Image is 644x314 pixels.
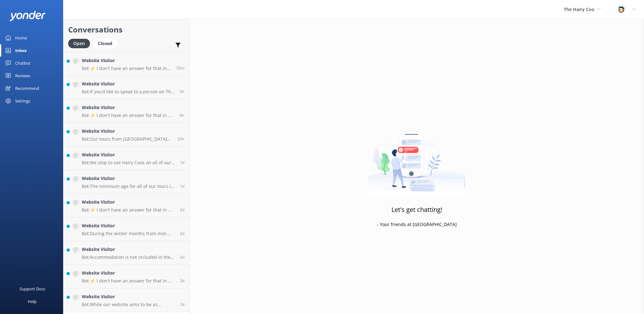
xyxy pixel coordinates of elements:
p: Bot: Our tours from [GEOGRAPHIC_DATA] depart from [STREET_ADDRESS], in front of [GEOGRAPHIC_DATA]... [82,136,173,142]
span: Oct 10 2025 03:10pm (UTC +01:00) Europe/Dublin [180,302,184,307]
span: Oct 10 2025 06:15pm (UTC +01:00) Europe/Dublin [180,254,184,260]
img: 457-1738239164.png [617,5,626,14]
a: Website VisitorBot:⚡ I don't have an answer for that in my knowledge base. Please try and rephras... [63,265,189,288]
a: Website VisitorBot:Our tours from [GEOGRAPHIC_DATA] depart from [STREET_ADDRESS], in front of [GE... [63,123,189,147]
img: yonder-white-logo.png [9,11,46,21]
span: Oct 11 2025 06:08pm (UTC +01:00) Europe/Dublin [180,183,184,189]
span: Oct 12 2025 10:07am (UTC +01:00) Europe/Dublin [180,160,184,165]
p: Bot: We stop to see Hairy Coos on all of our tours, except for the 1-day tour to [GEOGRAPHIC_DATA... [82,160,175,166]
h2: Conversations [68,24,184,36]
p: Bot: ⚡ I don't have an answer for that in my knowledge base. Please try and rephrase your questio... [82,113,175,118]
p: Bot: ⚡ I don't have an answer for that in my knowledge base. Please try and rephrase your questio... [82,207,175,213]
div: Support Docs [20,282,45,295]
span: Oct 11 2025 02:42pm (UTC +01:00) Europe/Dublin [180,207,184,212]
div: Help [28,295,37,308]
div: Recommend [15,82,39,95]
h4: Website Visitor [82,246,175,253]
a: Website VisitorBot:⚡ I don't have an answer for that in my knowledge base. Please try and rephras... [63,52,189,76]
a: Website VisitorBot:The minimum age for all of our tours is [DEMOGRAPHIC_DATA], and we cannot make... [63,170,189,194]
a: Open [68,40,93,47]
p: Bot: The minimum age for all of our tours is [DEMOGRAPHIC_DATA], and we cannot make any exemption... [82,183,175,189]
div: Reviews [15,69,30,82]
a: Website VisitorBot:Accommodation is not included in the price of our tours to the [GEOGRAPHIC_DAT... [63,241,189,265]
h4: Website Visitor [82,151,175,158]
h4: Website Visitor [82,128,173,135]
p: Bot: During the winter months from mid-November to March, the farmer takes the Hairy Coos away fo... [82,231,175,236]
img: artwork of a man stealing a conversation from at giant smartphone [368,118,466,196]
div: Inbox [15,44,27,57]
h4: Website Visitor [82,222,175,229]
div: Open [68,39,90,48]
a: Website VisitorBot:⚡ I don't have an answer for that in my knowledge base. Please try and rephras... [63,194,189,218]
span: Oct 13 2025 02:00pm (UTC +01:00) Europe/Dublin [176,65,184,71]
p: - Your friends at [GEOGRAPHIC_DATA] [377,221,457,228]
span: Oct 11 2025 05:37am (UTC +01:00) Europe/Dublin [180,231,184,236]
h4: Website Visitor [82,57,172,64]
span: The Hairy Coo [564,6,594,12]
a: Website VisitorBot:If you’d like to speak to a person on The Hairy Coo team, you can contact us d... [63,76,189,99]
h4: Website Visitor [82,199,175,206]
span: Oct 13 2025 08:26am (UTC +01:00) Europe/Dublin [180,113,184,118]
div: Closed [93,39,117,48]
span: Oct 13 2025 09:13am (UTC +01:00) Europe/Dublin [180,89,184,94]
h4: Website Visitor [82,104,175,111]
span: Oct 10 2025 03:25pm (UTC +01:00) Europe/Dublin [180,278,184,283]
p: Bot: If you’d like to speak to a person on The Hairy Coo team, you can contact us directly by ema... [82,89,175,95]
h4: Website Visitor [82,293,175,300]
a: Website VisitorBot:While our website aims to be as descriptive as possible regarding what you wil... [63,288,189,312]
h4: Website Visitor [82,80,175,87]
div: Home [15,32,27,44]
p: Bot: Accommodation is not included in the price of our tours to the [GEOGRAPHIC_DATA]. For the 3-... [82,254,175,260]
p: Bot: ⚡ I don't have an answer for that in my knowledge base. Please try and rephrase your questio... [82,278,175,284]
h3: Let's get chatting! [391,205,442,215]
h4: Website Visitor [82,175,175,182]
a: Closed [93,40,120,47]
div: Chatbot [15,57,31,69]
a: Website VisitorBot:⚡ I don't have an answer for that in my knowledge base. Please try and rephras... [63,99,189,123]
span: Oct 12 2025 03:35pm (UTC +01:00) Europe/Dublin [177,136,184,142]
a: Website VisitorBot:During the winter months from mid-November to March, the farmer takes the Hair... [63,218,189,241]
p: Bot: ⚡ I don't have an answer for that in my knowledge base. Please try and rephrase your questio... [82,66,172,71]
div: Settings [15,95,30,107]
p: Bot: While our website aims to be as descriptive as possible regarding what you will see on tour,... [82,302,175,307]
h4: Website Visitor [82,270,175,276]
a: Website VisitorBot:We stop to see Hairy Coos on all of our tours, except for the 1-day tour to [G... [63,147,189,170]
